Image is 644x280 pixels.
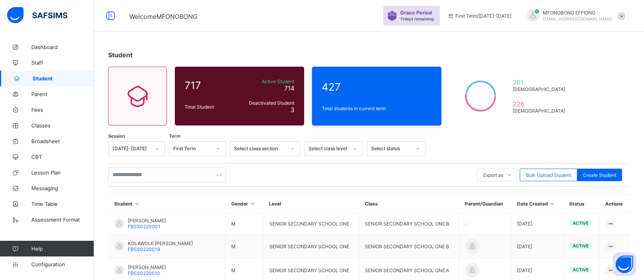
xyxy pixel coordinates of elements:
[128,270,160,276] span: FBSS0220010
[31,60,94,66] span: Staff
[109,195,225,213] th: Student
[225,235,263,258] td: M
[400,16,434,21] span: 11 days remaining
[134,201,141,207] i: Sort in Ascending Order
[387,11,397,21] img: sticker-purple.71386a28dfed39d6af7621340158ba97.svg
[284,84,294,92] span: 714
[225,195,263,213] th: Gender
[573,220,589,226] span: active
[31,91,94,97] span: Parent
[234,146,286,152] div: Select class section
[513,78,569,86] span: 201
[290,106,294,114] span: 3
[371,146,411,152] div: Select status
[31,169,94,176] span: Lesson Plan
[483,172,503,178] span: Export as
[108,51,132,59] span: Student
[543,10,612,16] span: MFONOBONG EFFIONG
[322,81,432,93] span: 427
[173,146,211,152] div: First Term
[263,213,359,235] td: SENIOR SECONDARY SCHOOL ONE
[112,146,151,152] div: [DATE]-[DATE]
[169,133,180,139] span: Term
[129,13,198,20] span: Welcome MFONOBONG
[583,172,616,178] span: Create Student
[511,235,564,258] td: [DATE]
[128,264,166,270] span: [PERSON_NAME]
[359,195,459,213] th: Class
[31,201,94,207] span: Time Table
[359,235,459,258] td: SENIOR SECONDARY SCHOOL ONE B
[128,240,193,246] span: KOLAWOLE [PERSON_NAME]
[128,218,166,224] span: [PERSON_NAME]
[513,108,569,114] span: [DEMOGRAPHIC_DATA]
[33,75,94,82] span: Student
[459,195,511,213] th: Parent/Guardian
[263,235,359,258] td: SENIOR SECONDARY SCHOOL ONE
[128,224,160,229] span: FBSS0220001
[31,261,94,267] span: Configuration
[31,154,94,160] span: CBT
[185,79,235,91] span: 717
[7,7,67,24] img: safsims
[31,138,94,144] span: Broadsheet
[511,195,564,213] th: Date Created
[322,105,432,111] span: Total students in current term
[183,102,237,112] div: Total Student
[108,133,125,139] span: Session
[31,185,94,191] span: Messaging
[31,216,94,223] span: Assessment Format
[225,213,263,235] td: M
[31,107,94,113] span: Fees
[128,246,160,252] span: FBSS0220019
[526,172,571,178] span: Bulk Upload Student
[239,100,294,106] span: Deactivated Student
[448,13,512,19] span: session/term information
[359,213,459,235] td: SENIOR SECONDARY SCHOOL ONE B
[31,122,94,129] span: Classes
[513,100,569,108] span: 226
[308,146,348,152] div: Select class level
[31,44,94,50] span: Dashboard
[543,16,612,21] span: [EMAIL_ADDRESS][DOMAIN_NAME]
[573,243,589,249] span: active
[563,195,599,213] th: Status
[549,201,556,207] i: Sort in Ascending Order
[613,253,636,276] button: Open asap
[400,10,432,16] span: Grace Period
[263,195,359,213] th: Level
[249,201,256,207] i: Sort in Ascending Order
[599,195,630,213] th: Actions
[573,267,589,273] span: active
[513,86,569,92] span: [DEMOGRAPHIC_DATA]
[519,9,629,22] div: MFONOBONGEFFIONG
[31,245,94,252] span: Help
[239,78,294,84] span: Active Student
[511,213,564,235] td: [DATE]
